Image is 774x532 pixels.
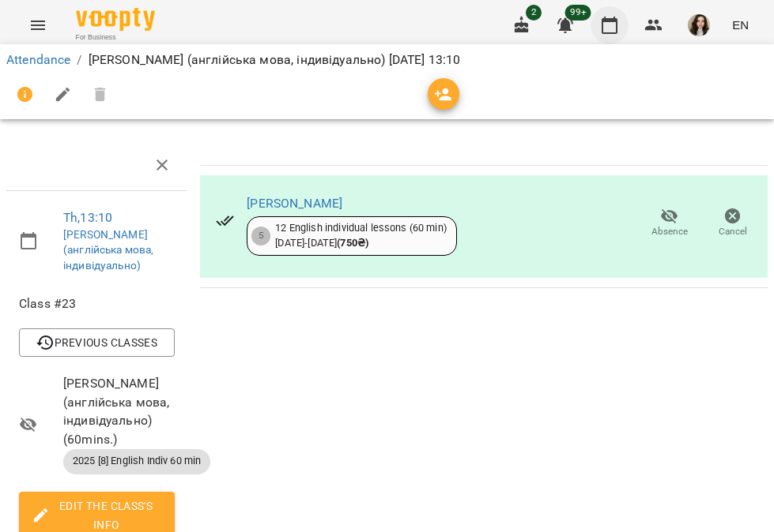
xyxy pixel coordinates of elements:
[726,10,755,39] button: EN
[275,221,447,250] div: 12 English individual lessons (60 min) [DATE] - [DATE]
[76,32,155,43] span: For Business
[6,52,70,67] a: Attendance
[63,454,210,468] span: 2025 [8] English Indiv 60 min
[251,227,270,245] div: 5
[32,333,162,352] span: Previous Classes
[6,51,768,69] nav: breadcrumb
[732,17,749,33] span: EN
[526,5,542,21] span: 2
[719,225,747,238] span: Cancel
[76,8,155,31] img: Voopty Logo
[651,225,688,238] span: Absence
[63,210,112,225] a: Th , 13:10
[63,374,175,448] span: [PERSON_NAME] (англійська мова, індивідуально) ( 60 mins. )
[247,196,342,211] a: [PERSON_NAME]
[565,5,591,21] span: 99+
[19,328,175,357] button: Previous Classes
[337,237,368,249] b: ( 750 ₴ )
[89,51,461,69] p: [PERSON_NAME] (англійська мова, індивідуально) [DATE] 13:10
[638,201,701,245] button: Absence
[19,6,57,44] button: Menu
[63,228,154,272] a: [PERSON_NAME] (англійська мова, індивідуально)
[19,294,175,313] span: Class #23
[77,51,81,69] li: /
[688,14,710,36] img: ebd0ea8fb81319dcbaacf11cd4698c16.JPG
[701,201,765,245] button: Cancel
